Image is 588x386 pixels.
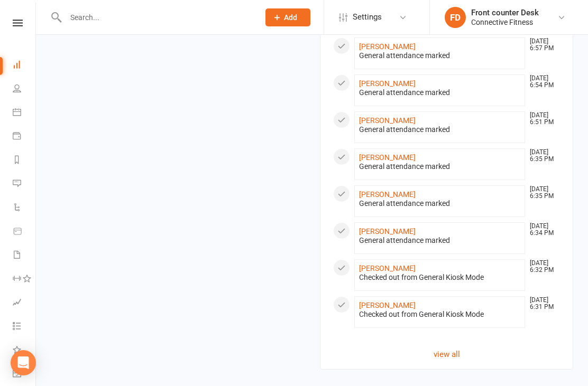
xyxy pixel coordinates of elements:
div: FD [445,7,466,28]
div: Checked out from General Kiosk Mode [359,273,520,282]
time: [DATE] 6:34 PM [525,223,559,237]
span: Settings [353,5,382,29]
a: What's New [13,339,36,363]
a: [PERSON_NAME] [359,264,416,272]
time: [DATE] 6:31 PM [525,297,559,310]
a: People [13,78,36,101]
time: [DATE] 6:57 PM [525,38,559,52]
time: [DATE] 6:32 PM [525,260,559,274]
a: [PERSON_NAME] [359,116,416,125]
div: General attendance marked [359,88,520,97]
div: Connective Fitness [471,17,539,27]
time: [DATE] 6:35 PM [525,186,559,200]
div: Checked out from General Kiosk Mode [359,310,520,319]
input: Search... [62,10,252,25]
div: General attendance marked [359,199,520,208]
div: Front counter Desk [471,8,539,17]
a: Reports [13,149,36,173]
button: Add [265,8,310,26]
div: General attendance marked [359,125,520,134]
a: Dashboard [13,54,36,78]
a: Payments [13,125,36,149]
a: [PERSON_NAME] [359,190,416,199]
a: Calendar [13,101,36,125]
a: [PERSON_NAME] [359,227,416,236]
a: [PERSON_NAME] [359,153,416,162]
a: view all [333,348,560,361]
div: Open Intercom Messenger [11,350,36,375]
a: Assessments [13,291,36,315]
a: [PERSON_NAME] [359,79,416,88]
time: [DATE] 6:54 PM [525,75,559,89]
time: [DATE] 6:51 PM [525,112,559,126]
a: Product Sales [13,220,36,244]
a: [PERSON_NAME] [359,42,416,51]
div: General attendance marked [359,236,520,245]
div: General attendance marked [359,51,520,60]
div: General attendance marked [359,162,520,171]
time: [DATE] 6:35 PM [525,149,559,163]
a: [PERSON_NAME] [359,301,416,309]
span: Add [284,13,297,22]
